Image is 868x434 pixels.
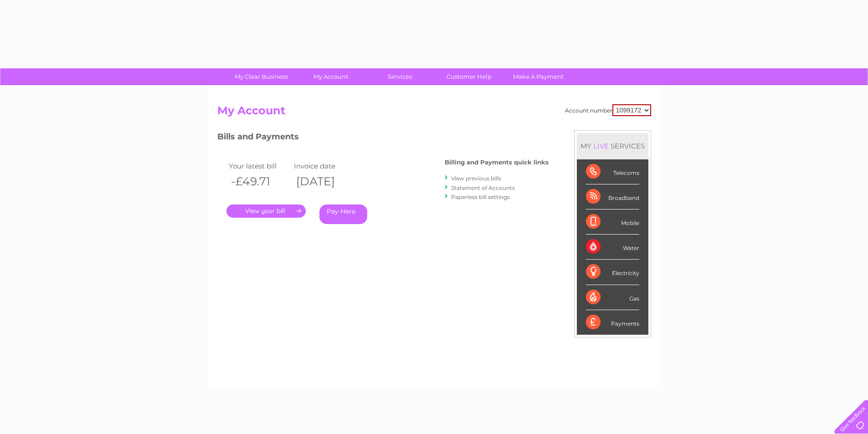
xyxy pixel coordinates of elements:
[362,68,437,85] a: Services
[226,204,306,218] a: .
[586,310,639,335] div: Payments
[431,68,507,85] a: Customer Help
[451,184,515,191] a: Statement of Accounts
[586,285,639,310] div: Gas
[451,175,501,182] a: View previous bills
[226,172,292,191] th: -£49.71
[586,159,639,184] div: Telecoms
[586,235,639,260] div: Water
[591,142,611,150] div: LIVE
[501,68,576,85] a: Make A Payment
[217,130,549,146] h3: Bills and Payments
[224,68,299,85] a: My Clear Business
[293,68,368,85] a: My Account
[217,104,651,122] h2: My Account
[292,172,357,191] th: [DATE]
[319,204,367,224] a: Pay Here
[586,209,639,235] div: Mobile
[586,260,639,285] div: Electricity
[577,133,648,159] div: MY SERVICES
[565,104,651,116] div: Account number
[226,160,292,172] td: Your latest bill
[445,159,549,166] h4: Billing and Payments quick links
[451,194,510,200] a: Paperless bill settings
[292,160,357,172] td: Invoice date
[586,184,639,209] div: Broadband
